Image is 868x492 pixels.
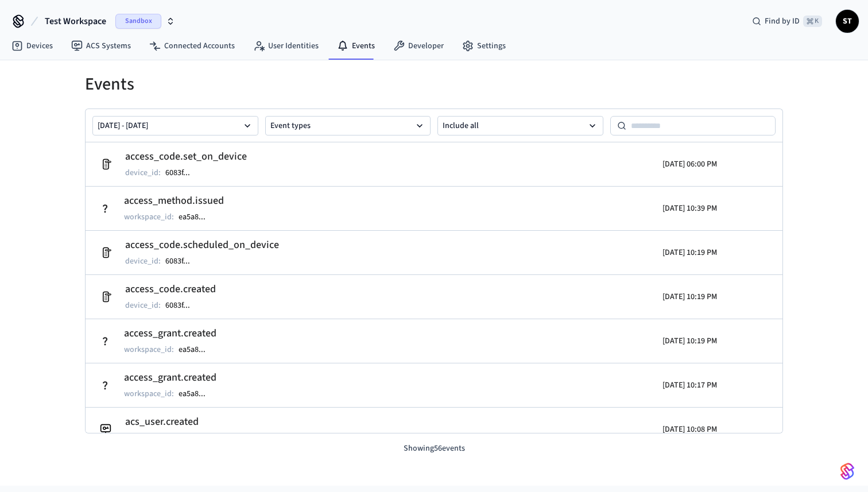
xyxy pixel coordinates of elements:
[662,335,717,347] p: [DATE] 10:19 PM
[662,203,717,214] p: [DATE] 10:39 PM
[125,414,211,430] h2: acs_user.created
[124,326,217,342] h2: access_grant.created
[125,255,161,267] p: device_id :
[125,237,279,253] h2: access_code.scheduled_on_device
[45,14,106,28] span: Test Workspace
[92,116,258,135] button: [DATE] - [DATE]
[124,211,174,223] p: workspace_id :
[85,443,783,455] p: Showing 56 events
[384,36,453,56] a: Developer
[176,343,217,357] button: ea5a8...
[662,424,717,435] p: [DATE] 10:08 PM
[163,166,201,180] button: 6083f...
[124,370,217,386] h2: access_grant.created
[453,36,515,56] a: Settings
[85,74,783,95] h1: Events
[328,36,384,56] a: Events
[62,36,140,56] a: ACS Systems
[125,432,168,444] p: acs_user_id :
[662,379,717,391] p: [DATE] 10:17 PM
[743,11,831,32] div: Find by ID⌘ K
[176,210,217,224] button: ea5a8...
[115,14,161,29] span: Sandbox
[765,16,800,27] span: Find by ID
[124,388,174,400] p: workspace_id :
[803,16,822,27] span: ⌘ K
[163,299,201,312] button: 6083f...
[662,291,717,303] p: [DATE] 10:19 PM
[265,116,431,135] button: Event types
[124,193,224,209] h2: access_method.issued
[163,254,201,268] button: 6083f...
[125,300,161,311] p: device_id :
[125,149,247,165] h2: access_code.set_on_device
[662,158,717,170] p: [DATE] 06:00 PM
[662,247,717,258] p: [DATE] 10:19 PM
[437,116,603,135] button: Include all
[124,344,174,355] p: workspace_id :
[140,36,244,56] a: Connected Accounts
[2,36,62,56] a: Devices
[837,11,858,32] span: ST
[170,431,211,445] button: 61e03...
[125,281,216,297] h2: access_code.created
[125,167,161,179] p: device_id :
[840,462,854,481] img: SeamLogoGradient.69752ec5.svg
[176,387,217,401] button: ea5a8...
[244,36,328,56] a: User Identities
[836,10,859,33] button: ST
